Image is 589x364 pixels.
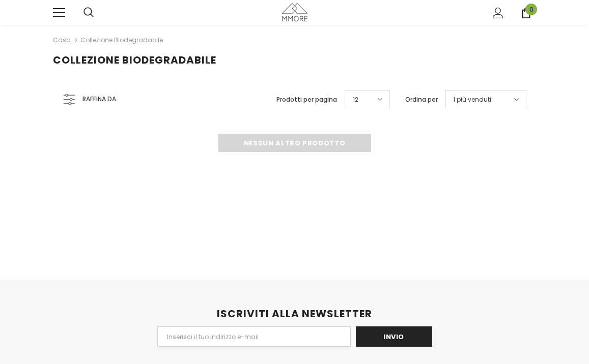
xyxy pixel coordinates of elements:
span: Collezione biodegradabile [53,53,216,67]
span: I più venduti [454,95,491,105]
input: Invio [356,326,432,347]
span: Raffina da [82,94,116,105]
span: ISCRIVITI ALLA NEWSLETTER [217,307,372,321]
label: Prodotti per pagina [276,95,337,105]
span: 0 [525,4,537,15]
span: 12 [353,95,358,105]
a: 0 [521,8,531,18]
input: Email Address [157,326,351,347]
a: Casa [53,34,71,46]
img: Casi MMORE [282,3,307,21]
label: Ordina per [405,95,438,105]
a: Collezione biodegradabile [80,36,163,44]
